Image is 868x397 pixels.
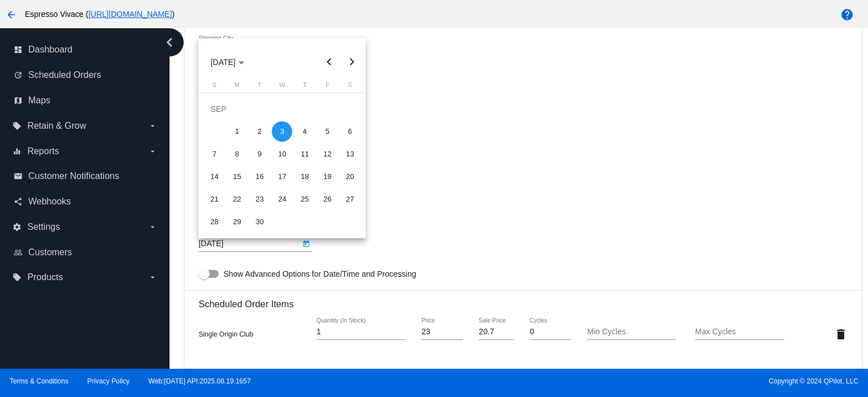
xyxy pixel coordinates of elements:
td: September 2, 2025 [248,120,271,143]
div: 19 [317,167,337,187]
div: 21 [204,189,224,210]
td: September 21, 2025 [203,188,225,211]
button: Previous month [318,51,340,73]
th: Monday [225,81,248,93]
div: 11 [294,144,315,164]
div: 2 [249,121,270,142]
td: September 17, 2025 [271,165,293,188]
td: September 9, 2025 [248,143,271,165]
td: SEP [203,98,361,120]
th: Friday [316,81,338,93]
td: September 19, 2025 [316,165,338,188]
div: 16 [249,167,270,187]
div: 10 [272,144,292,164]
td: September 5, 2025 [316,120,338,143]
div: 3 [272,121,292,142]
div: 30 [249,212,270,232]
div: 8 [227,144,247,164]
td: September 10, 2025 [271,143,293,165]
td: September 27, 2025 [338,188,361,211]
div: 12 [317,144,337,164]
td: September 18, 2025 [293,165,316,188]
td: September 1, 2025 [225,120,248,143]
div: 20 [340,167,360,187]
td: September 12, 2025 [316,143,338,165]
div: 4 [294,121,315,142]
div: 5 [317,121,337,142]
div: 7 [204,144,224,164]
td: September 25, 2025 [293,188,316,211]
td: September 3, 2025 [271,120,293,143]
th: Wednesday [271,81,293,93]
div: 28 [204,212,224,232]
td: September 13, 2025 [338,143,361,165]
div: 27 [340,189,360,210]
div: 9 [249,144,270,164]
td: September 23, 2025 [248,188,271,211]
span: [DATE] [211,58,244,67]
td: September 4, 2025 [293,120,316,143]
div: 14 [204,167,224,187]
div: 6 [340,121,360,142]
div: 13 [340,144,360,164]
div: 26 [317,189,337,210]
td: September 22, 2025 [225,188,248,211]
td: September 8, 2025 [225,143,248,165]
td: September 28, 2025 [203,211,225,233]
div: 29 [227,212,247,232]
td: September 24, 2025 [271,188,293,211]
button: Next month [340,51,363,73]
div: 17 [272,167,292,187]
th: Sunday [203,81,225,93]
td: September 16, 2025 [248,165,271,188]
div: 18 [294,167,315,187]
td: September 14, 2025 [203,165,225,188]
div: 1 [227,121,247,142]
div: 25 [294,189,315,210]
td: September 30, 2025 [248,211,271,233]
th: Saturday [338,81,361,93]
td: September 6, 2025 [338,120,361,143]
td: September 26, 2025 [316,188,338,211]
th: Thursday [293,81,316,93]
td: September 29, 2025 [225,211,248,233]
td: September 15, 2025 [225,165,248,188]
th: Tuesday [248,81,271,93]
td: September 11, 2025 [293,143,316,165]
td: September 7, 2025 [203,143,225,165]
td: September 20, 2025 [338,165,361,188]
div: 24 [272,189,292,210]
div: 23 [249,189,270,210]
button: Choose month and year [202,51,253,73]
div: 15 [227,167,247,187]
div: 22 [227,189,247,210]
